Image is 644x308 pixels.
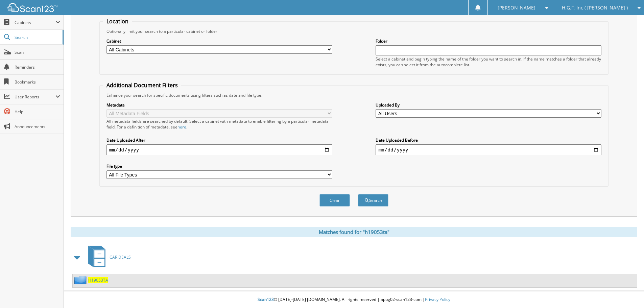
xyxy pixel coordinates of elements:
span: Help [15,109,60,115]
input: end [376,144,601,155]
span: User Reports [15,94,55,100]
label: Date Uploaded After [106,137,332,143]
a: here [177,124,186,130]
div: Optionally limit your search to a particular cabinet or folder [103,28,605,34]
span: Announcements [15,124,60,129]
span: Reminders [15,64,60,70]
div: © [DATE]-[DATE] [DOMAIN_NAME]. All rights reserved | appg02-scan123-com | [64,291,644,308]
a: Privacy Policy [425,297,450,302]
img: folder2.png [74,276,88,284]
legend: Additional Document Filters [103,81,181,89]
button: Clear [319,194,350,207]
span: Scan [15,49,60,55]
div: Matches found for "h19053ta" [71,227,637,237]
span: Bookmarks [15,79,60,85]
div: All metadata fields are searched by default. Select a cabinet with metadata to enable filtering b... [106,118,332,130]
label: Metadata [106,102,332,108]
span: H.G.F, Inc ( [PERSON_NAME] ) [562,6,628,10]
button: Search [358,194,388,207]
span: Search [15,34,59,40]
label: Uploaded By [376,102,601,108]
label: File type [106,163,332,169]
span: Cabinets [15,20,55,25]
input: start [106,144,332,155]
span: Scan123 [258,297,274,302]
div: Select a cabinet and begin typing the name of the folder you want to search in. If the name match... [376,56,601,68]
label: Cabinet [106,38,332,44]
div: Enhance your search for specific documents using filters such as date and file type. [103,92,605,98]
label: Date Uploaded Before [376,137,601,143]
legend: Location [103,18,132,25]
span: CAR DEALS [110,254,131,260]
label: Folder [376,38,601,44]
a: CAR DEALS [84,244,131,270]
img: scan123-logo-white.svg [7,3,57,12]
a: H19053TA [88,277,108,283]
span: [PERSON_NAME] [498,6,535,10]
